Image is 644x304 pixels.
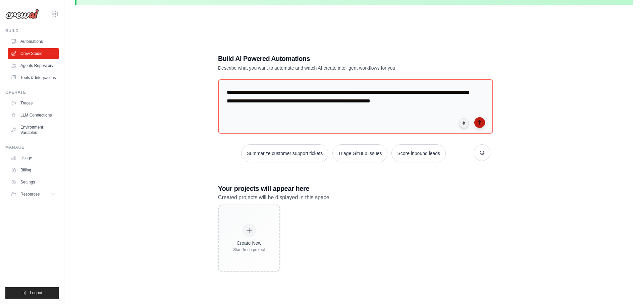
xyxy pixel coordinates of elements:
[8,72,59,83] a: Tools & Integrations
[233,247,265,252] div: Start fresh project
[8,153,59,163] a: Usage
[8,177,59,187] a: Settings
[8,165,59,175] a: Billing
[241,144,328,162] button: Summarize customer support tickets
[391,144,446,162] button: Score inbound leads
[8,122,59,138] a: Environment Variables
[8,48,59,59] a: Crew Studio
[5,145,59,150] div: Manage
[5,90,59,95] div: Operate
[8,98,59,108] a: Traces
[5,9,39,19] img: Logo
[218,54,443,63] h1: Build AI Powered Automations
[5,287,59,299] button: Logout
[30,290,42,296] span: Logout
[8,189,59,200] button: Resources
[20,192,40,197] span: Resources
[218,193,490,202] p: Created projects will be displayed in this space
[8,36,59,47] a: Automations
[218,184,490,193] h3: Your projects will appear here
[332,144,387,162] button: Triage GitHub issues
[474,144,490,161] button: Get new suggestions
[218,65,443,71] p: Describe what you want to automate and watch AI create intelligent workflows for you
[8,60,59,71] a: Agents Repository
[233,240,265,246] div: Create New
[8,110,59,121] a: LLM Connections
[5,28,59,33] div: Build
[459,118,469,128] button: Click to speak your automation idea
